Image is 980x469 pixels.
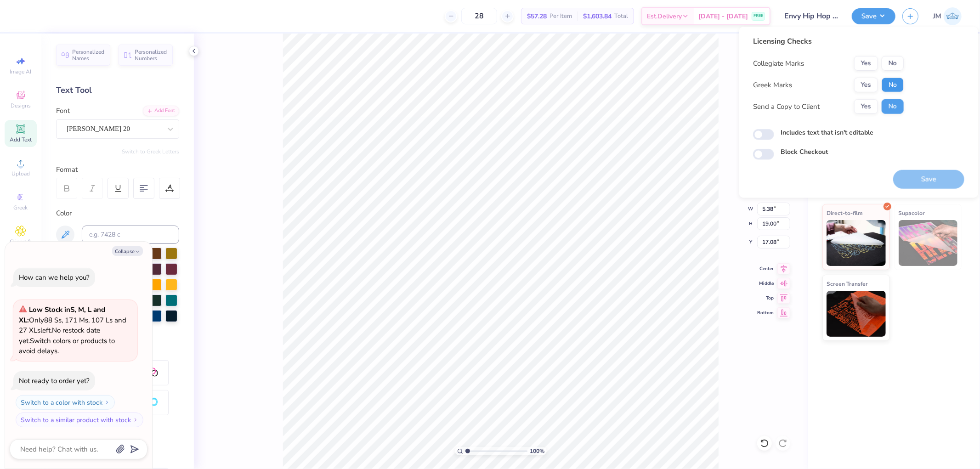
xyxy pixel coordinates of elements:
button: Collapse [112,246,143,256]
button: Switch to a similar product with stock [16,412,143,427]
label: Block Checkout [781,147,828,157]
span: $1,603.84 [583,11,612,21]
input: Untitled Design [777,7,845,25]
button: No [882,56,904,71]
div: Licensing Checks [753,36,904,47]
img: Switch to a similar product with stock [133,417,138,423]
span: Personalized Names [72,49,105,62]
span: $57.28 [527,11,547,21]
span: Top [757,295,774,301]
img: Screen Transfer [827,291,886,337]
button: Yes [854,78,878,92]
button: Switch to a color with stock [16,395,115,410]
img: Direct-to-film [827,220,886,266]
img: Switch to a color with stock [104,400,110,405]
button: Yes [854,99,878,114]
span: Screen Transfer [827,279,868,288]
span: Direct-to-film [827,208,863,218]
span: No restock date yet. [19,326,100,345]
span: Personalized Numbers [135,49,167,62]
div: Add Font [143,106,179,116]
div: Collegiate Marks [753,58,804,69]
a: JM [933,7,962,25]
span: Middle [757,280,774,287]
span: Add Text [10,136,32,143]
span: [DATE] - [DATE] [698,11,748,21]
input: – – [461,8,497,24]
span: Designs [11,102,31,109]
label: Includes text that isn't editable [781,128,873,137]
div: How can we help you? [19,273,90,282]
span: Greek [14,204,28,211]
span: Image AI [10,68,32,75]
strong: Low Stock in S, M, L and XL : [19,305,105,325]
span: 100 % [530,447,544,455]
img: Joshua Macky Gaerlan [944,7,962,25]
img: Supacolor [899,220,958,266]
input: e.g. 7428 c [82,226,179,244]
span: Center [757,266,774,272]
span: Per Item [549,11,572,21]
label: Font [56,106,70,116]
span: JM [933,11,941,22]
span: Only 88 Ss, 171 Ms, 107 Ls and 27 XLs left. Switch colors or products to avoid delays. [19,305,126,356]
div: Format [56,164,180,175]
span: Bottom [757,310,774,316]
span: Upload [11,170,30,177]
div: Greek Marks [753,80,792,90]
button: Yes [854,56,878,71]
span: Clipart & logos [5,238,37,253]
span: Supacolor [899,208,925,218]
div: Send a Copy to Client [753,102,820,112]
span: Est. Delivery [647,11,682,21]
span: Total [614,11,628,21]
span: FREE [753,13,763,19]
button: No [882,78,904,92]
button: Switch to Greek Letters [122,148,179,155]
button: No [882,99,904,114]
div: Not ready to order yet? [19,376,90,385]
button: Save [852,8,895,24]
div: Color [56,208,179,219]
div: Text Tool [56,84,179,96]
